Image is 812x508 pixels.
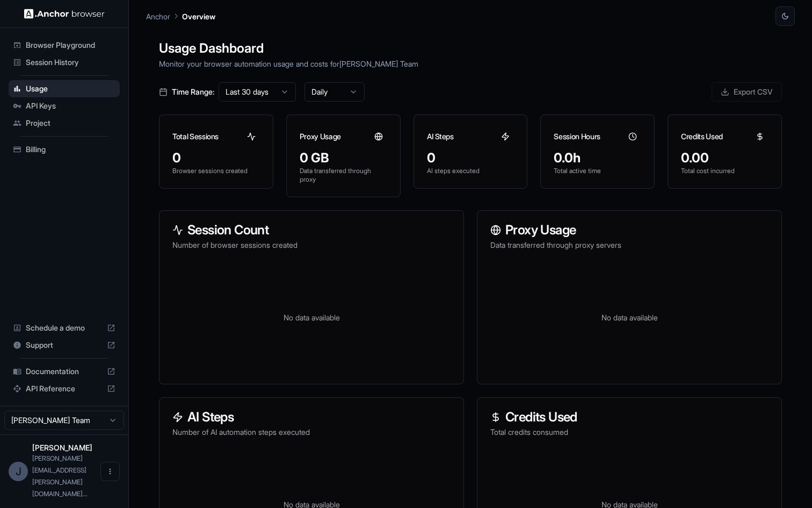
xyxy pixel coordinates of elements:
[26,144,115,155] span: Billing
[182,11,215,22] p: Overview
[554,131,600,142] h3: Session Hours
[26,83,115,94] span: Usage
[172,149,260,167] div: 0
[172,87,214,97] span: Time Range:
[9,37,120,54] div: Browser Playground
[172,240,451,251] p: Number of browser sessions created
[9,54,120,71] div: Session History
[9,141,120,158] div: Billing
[300,149,387,167] div: 0 GB
[681,149,769,167] div: 0.00
[9,337,120,354] div: Support
[9,80,120,97] div: Usage
[681,131,723,142] h3: Credits Used
[32,443,92,452] span: James Labastida
[172,131,219,142] h3: Total Sessions
[554,167,641,175] p: Total active time
[9,363,120,380] div: Documentation
[427,149,514,167] div: 0
[26,366,103,377] span: Documentation
[490,224,769,237] h3: Proxy Usage
[681,167,769,175] p: Total cost incurred
[100,462,120,481] button: Open menu
[490,427,769,438] p: Total credits consumed
[172,167,260,175] p: Browser sessions created
[427,131,454,142] h3: AI Steps
[26,118,115,128] span: Project
[26,57,115,68] span: Session History
[172,427,451,438] p: Number of AI automation steps executed
[159,39,782,58] h1: Usage Dashboard
[554,149,641,167] div: 0.0h
[9,319,120,337] div: Schedule a demo
[146,10,215,22] nav: breadcrumb
[172,224,451,237] h3: Session Count
[490,240,769,251] p: Data transferred through proxy servers
[9,115,120,132] div: Project
[26,340,103,350] span: Support
[490,411,769,424] h3: Credits Used
[490,263,769,371] div: No data available
[146,11,170,22] p: Anchor
[26,383,103,394] span: API Reference
[172,263,451,371] div: No data available
[9,380,120,397] div: API Reference
[300,131,341,142] h3: Proxy Usage
[300,167,387,184] p: Data transferred through proxy
[32,454,88,498] span: james@sybil.studio
[172,411,451,424] h3: AI Steps
[26,40,115,51] span: Browser Playground
[9,462,28,481] div: J
[159,58,782,69] p: Monitor your browser automation usage and costs for [PERSON_NAME] Team
[9,97,120,115] div: API Keys
[26,101,115,111] span: API Keys
[24,9,105,19] img: Anchor Logo
[427,167,514,175] p: AI steps executed
[26,323,103,333] span: Schedule a demo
